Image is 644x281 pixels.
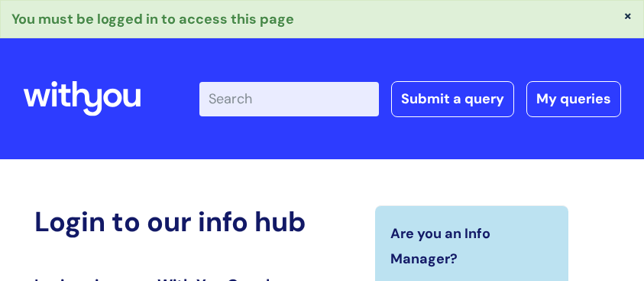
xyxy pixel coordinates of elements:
a: Submit a query [391,81,514,116]
a: My queries [526,81,621,116]
input: Search [199,82,379,116]
span: Are you an Info Manager? [390,221,546,271]
h2: Login to our info hub [34,205,311,238]
button: × [623,8,633,22]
